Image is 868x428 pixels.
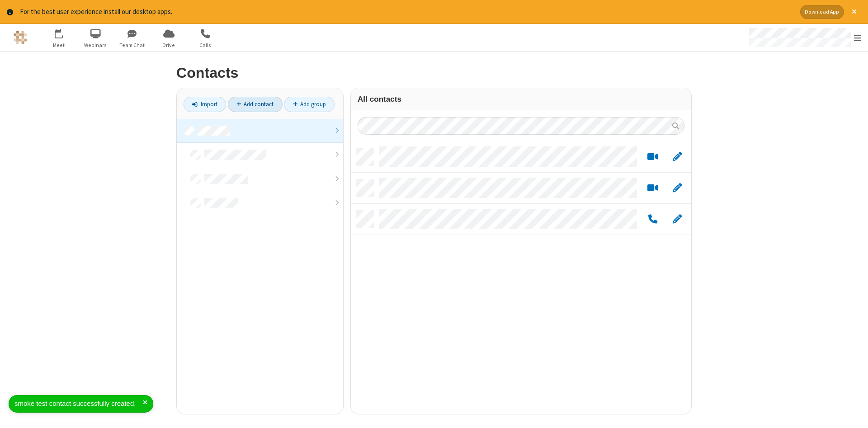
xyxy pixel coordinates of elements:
a: Add group [284,97,335,112]
span: Webinars [79,41,113,49]
button: Call by phone [644,213,661,225]
iframe: Chat [845,404,861,422]
div: grid [351,141,691,414]
button: Close alert [847,5,861,19]
div: smoke test contact successfully created. [14,399,143,409]
h2: Contacts [176,65,692,81]
button: Edit [668,182,686,193]
button: Download App [800,5,844,19]
div: For the best user experience install our desktop apps. [20,7,793,17]
div: 1 [61,29,67,36]
button: Edit [668,213,686,225]
button: Start a video meeting [644,151,661,162]
span: Meet [42,41,76,49]
a: Add contact [228,97,283,112]
button: Start a video meeting [644,182,661,193]
a: Import [184,97,226,112]
span: Team Chat [115,41,149,49]
div: Open menu [741,24,868,51]
button: Edit [668,151,686,162]
img: QA Selenium DO NOT DELETE OR CHANGE [14,31,27,44]
h3: All contacts [358,95,684,103]
span: Drive [152,41,186,49]
button: Logo [3,24,37,51]
span: Calls [189,41,222,49]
